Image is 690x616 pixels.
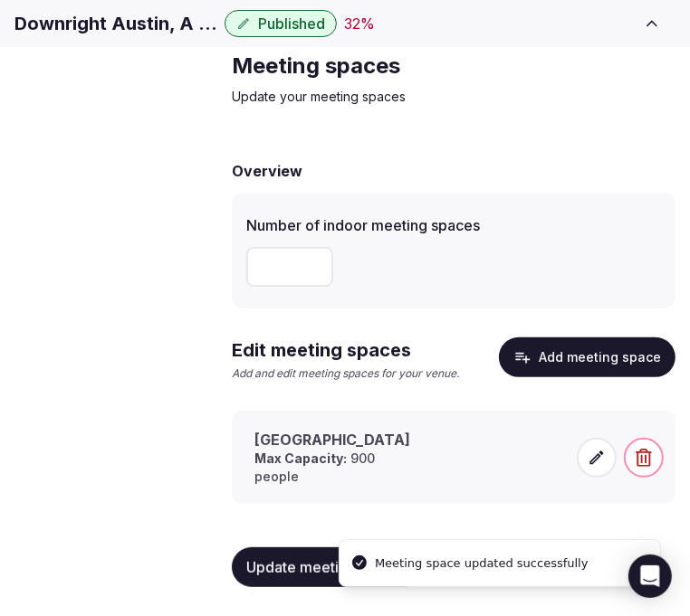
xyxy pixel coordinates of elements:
div: 32 % [344,13,375,34]
p: 900 people [254,450,410,485]
p: Update your meeting spaces [232,88,676,106]
span: Update meeting spaces [246,558,408,576]
span: Published [258,14,325,33]
label: Number of indoor meeting spaces [246,218,661,232]
button: Add meeting space [499,337,676,377]
button: Toggle sidebar [628,4,676,43]
div: Meeting space updated successfully [375,554,589,573]
h2: Meeting spaces [232,52,676,81]
p: Add and edit meeting spaces for your venue. [232,366,459,382]
button: Update meeting spaces [232,547,423,587]
h2: Overview [232,160,302,182]
h3: [GEOGRAPHIC_DATA] [254,430,410,450]
div: Open Intercom Messenger [628,554,672,598]
h2: Edit meeting spaces [232,337,459,363]
strong: Max Capacity: [254,450,347,466]
h1: Downright Austin, A Renaissance Hotel [14,11,217,36]
button: 32% [344,13,375,34]
button: Published [225,10,337,37]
